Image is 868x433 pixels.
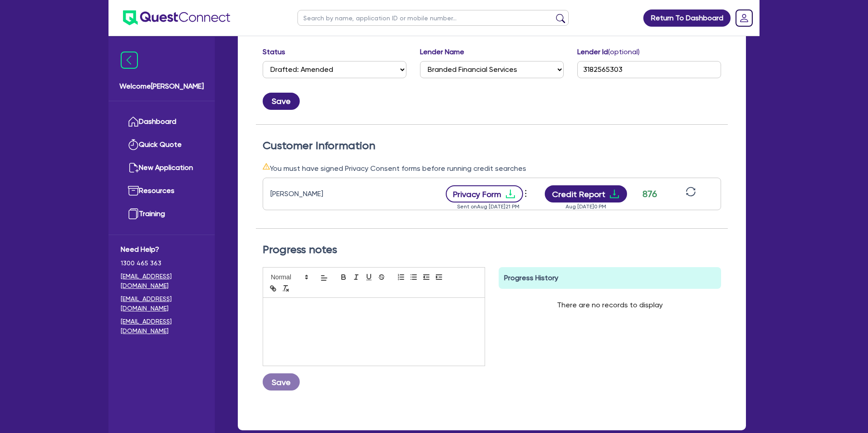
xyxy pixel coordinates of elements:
[263,93,300,110] button: Save
[263,163,721,174] div: You must have signed Privacy Consent forms before running credit searches
[128,162,139,173] img: new-application
[499,267,721,289] div: Progress History
[119,81,204,92] span: Welcome [PERSON_NAME]
[128,139,139,150] img: quick-quote
[263,163,270,170] span: warning
[121,133,203,156] a: Quick Quote
[683,186,698,202] button: sync
[270,188,383,199] div: [PERSON_NAME]
[608,47,640,56] span: (optional)
[505,188,516,199] span: download
[545,185,627,202] button: Credit Reportdownload
[521,187,530,200] span: more
[123,10,230,25] img: quest-connect-logo-blue
[643,9,731,27] a: Return To Dashboard
[546,289,674,321] div: There are no records to display
[638,187,661,201] div: 876
[263,373,300,391] button: Save
[263,243,721,256] h2: Progress notes
[732,6,756,30] a: Dropdown toggle
[121,244,203,255] span: Need Help?
[263,47,285,57] label: Status
[128,208,139,219] img: training
[420,47,464,57] label: Lender Name
[121,110,203,133] a: Dashboard
[297,10,569,26] input: Search by name, application ID or mobile number...
[121,179,203,202] a: Resources
[523,186,531,202] button: Dropdown toggle
[263,139,721,152] h2: Customer Information
[609,188,620,199] span: download
[446,185,524,202] button: Privacy Formdownload
[121,156,203,179] a: New Application
[577,47,640,57] label: Lender Id
[121,52,138,69] img: icon-menu-close
[686,187,696,197] span: sync
[121,202,203,226] a: Training
[121,272,203,291] a: [EMAIL_ADDRESS][DOMAIN_NAME]
[128,185,139,196] img: resources
[121,259,203,268] span: 1300 465 363
[121,294,203,313] a: [EMAIL_ADDRESS][DOMAIN_NAME]
[121,317,203,336] a: [EMAIL_ADDRESS][DOMAIN_NAME]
